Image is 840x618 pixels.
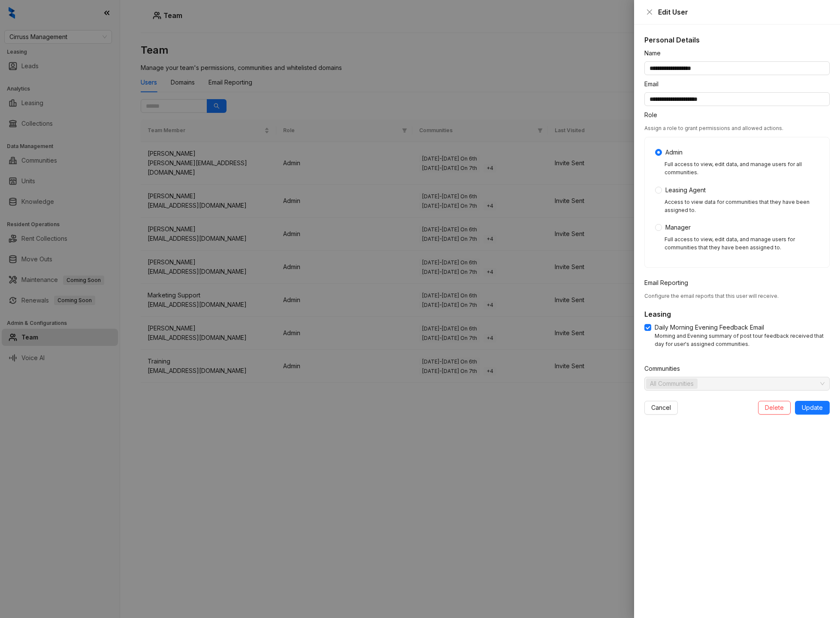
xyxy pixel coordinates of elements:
[646,9,653,15] span: close
[665,198,819,215] div: Access to view data for communities that they have been assigned to.
[662,223,694,232] span: Manager
[644,110,663,120] label: Role
[651,323,767,332] span: Daily Morning Evening Feedback Email
[665,161,819,177] div: Full access to view, edit data, and manage users for all communities.
[658,7,830,17] div: Edit User
[644,364,686,373] label: Communities
[655,332,830,348] div: Morning and Evening summary of post tour feedback received that day for user's assigned communities.
[651,403,671,412] span: Cancel
[644,61,830,75] input: Name
[665,236,819,252] div: Full access to view, edit data, and manage users for communities that they have been assigned to.
[650,379,694,388] span: All Communities
[644,7,655,17] button: Close
[802,403,823,412] span: Update
[644,92,830,106] input: Email
[644,125,783,131] span: Assign a role to grant permissions and allowed actions.
[644,309,830,319] h5: Leasing
[646,379,698,389] span: All Communities
[644,79,664,89] label: Email
[795,401,830,415] button: Update
[644,35,830,45] h5: Personal Details
[662,185,709,195] span: Leasing Agent
[662,148,686,157] span: Admin
[644,278,694,288] label: Email Reporting
[644,48,666,58] label: Name
[758,401,791,415] button: Delete
[644,401,678,415] button: Cancel
[644,293,779,299] span: Configure the email reports that this user will receive.
[765,403,784,412] span: Delete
